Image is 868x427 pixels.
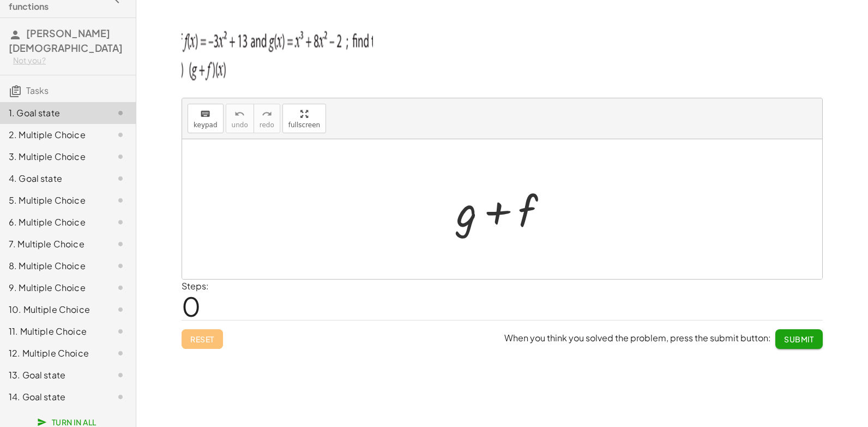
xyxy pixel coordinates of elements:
span: Submit [784,334,814,344]
i: Task not started. [114,325,127,338]
i: Task not started. [114,238,127,251]
i: Task not started. [114,369,127,382]
span: When you think you solved the problem, press the submit button: [504,332,771,343]
span: Tasks [26,85,49,96]
label: Steps: [182,280,209,292]
span: [PERSON_NAME][DEMOGRAPHIC_DATA] [9,27,123,54]
div: 8. Multiple Choice [9,259,97,272]
i: undo [234,108,245,121]
div: Not you? [13,55,127,66]
div: 5. Multiple Choice [9,194,97,207]
div: 3. Multiple Choice [9,150,97,163]
button: redoredo [254,104,280,133]
div: 4. Goal state [9,172,97,185]
i: Task not started. [114,303,127,316]
button: fullscreen [282,104,326,133]
span: 0 [182,289,201,323]
i: Task not started. [114,390,127,404]
i: Task not started. [114,128,127,141]
div: 13. Goal state [9,369,97,382]
button: Submit [775,329,823,349]
span: Turn In All [39,417,97,427]
span: undo [232,121,248,129]
span: fullscreen [288,121,320,129]
div: 1. Goal state [9,106,97,120]
i: Task not started. [114,172,127,185]
div: 2. Multiple Choice [9,128,97,141]
div: 6. Multiple Choice [9,216,97,229]
i: Task not started. [114,106,127,120]
i: Task not started. [114,259,127,272]
div: 7. Multiple Choice [9,238,97,251]
button: keyboardkeypad [188,104,224,133]
i: Task not started. [114,194,127,207]
div: 11. Multiple Choice [9,325,97,338]
i: Task not started. [114,216,127,229]
i: Task not started. [114,281,127,294]
div: 9. Multiple Choice [9,281,97,294]
img: 0912d1d0bb122bf820112a47fb2014cd0649bff43fc109eadffc21f6a751f95a.png [182,20,373,86]
i: redo [262,108,272,121]
span: redo [260,121,274,129]
span: keypad [194,121,218,129]
button: undoundo [226,104,254,133]
i: keyboard [200,108,210,121]
div: 10. Multiple Choice [9,303,97,316]
div: 12. Multiple Choice [9,347,97,360]
div: 14. Goal state [9,390,97,404]
i: Task not started. [114,150,127,163]
i: Task not started. [114,347,127,360]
